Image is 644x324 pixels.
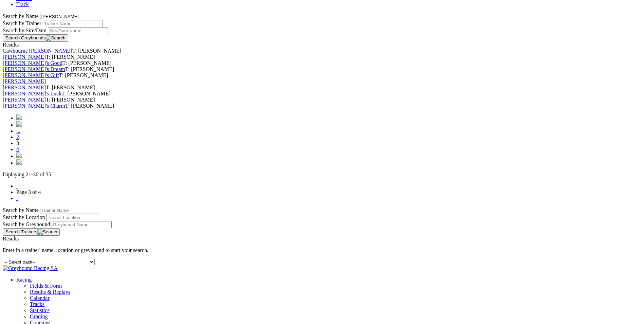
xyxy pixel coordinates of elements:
[30,301,44,307] a: Tracks
[16,146,19,152] a: 4
[3,28,47,33] label: Search by Sire/Dam
[30,289,70,295] a: Results & Replays
[3,97,46,103] a: [PERSON_NAME]
[16,140,19,146] span: 3
[16,189,41,195] a: Page 3 of 4
[30,313,48,319] a: Grading
[3,228,60,236] button: Search Trainers
[52,221,112,228] input: Search by Greyhound Name
[3,207,39,213] label: Search by Name
[3,42,641,48] div: Results
[30,295,50,301] a: Calendar
[3,54,641,60] div: T: [PERSON_NAME]
[16,114,22,120] img: chevrons-left-pager-blue.svg
[16,134,19,140] a: 2
[43,20,103,27] input: Search by Trainer name
[40,13,100,20] input: Search by Greyhound name
[3,221,50,227] label: Search by Greyhound
[3,13,39,19] label: Search by Name
[3,236,641,242] div: Results
[3,103,65,109] a: [PERSON_NAME]'s Charm
[48,27,108,34] input: Search by Sire/Dam name
[3,48,72,54] a: Cawbourne [PERSON_NAME]
[3,91,61,96] a: [PERSON_NAME]'s Luck
[3,54,46,60] a: [PERSON_NAME]
[3,97,641,103] div: T: [PERSON_NAME]
[3,34,68,42] button: Search Greyhounds
[3,265,58,271] img: Greyhound Racing SA
[16,1,29,7] a: Track
[30,307,50,313] a: Statistics
[3,60,62,66] a: [PERSON_NAME]'s Good
[16,152,22,158] img: chevron-right-pager-blue.svg
[3,85,641,91] div: T: [PERSON_NAME]
[16,277,32,283] a: Racing
[3,214,45,220] label: Search by Location
[3,72,59,78] a: [PERSON_NAME]'s Gift
[3,78,46,84] a: [PERSON_NAME]
[3,247,641,253] p: Enter in a trainer' name, location or greyhound to start your search.
[3,172,641,178] p: Diplaying 21-30 of 35
[46,214,106,221] input: Search by Trainer Location
[3,85,46,90] a: [PERSON_NAME]
[37,229,57,235] img: Search
[3,103,641,109] div: T: [PERSON_NAME]
[3,66,641,72] div: T: [PERSON_NAME]
[3,48,641,54] div: T: [PERSON_NAME]
[3,20,41,26] label: Search by Trainer
[40,207,100,214] input: Search by Trainer Name
[16,159,22,165] img: chevrons-right-pager-blue.svg
[16,128,20,134] a: ...
[3,66,65,72] a: [PERSON_NAME]'s Dream
[46,35,66,41] img: Search
[16,121,22,127] img: chevron-left-pager-blue.svg
[3,72,641,78] div: T: [PERSON_NAME]
[3,60,641,66] div: T: [PERSON_NAME]
[3,91,641,97] div: T: [PERSON_NAME]
[30,283,62,289] a: Fields & Form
